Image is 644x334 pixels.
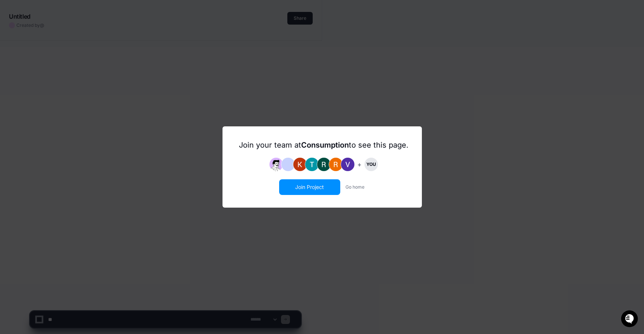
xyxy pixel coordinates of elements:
span: Consumption [301,141,349,149]
span: Pylon [74,78,90,84]
button: Join Project [280,180,340,194]
div: + [357,160,362,169]
div: We're available if you need us! [25,63,94,69]
img: ACg8ocIO7jtkWN8S2iLRBR-u1BMcRY5-kg2T8U2dj_CWIxGKEUqXVg=s96-c [293,158,307,171]
img: ACg8ocJicDt5bcfDBhYbzAwVqTQ2i8yRam7ZQqb5c_88AYA85VJ6Xg=s96-c [329,158,342,171]
img: avatar [269,158,283,171]
span: Created by [16,22,44,28]
img: ACg8ocIKEij4f1FGmU_Gwc23jYcekLJsYtAhL7wmAZ4g31XbkJDkuQ=s96-c [317,158,331,171]
span: to see this page. [349,141,408,149]
img: ACg8ocIwJgzk95Xgw3evxVna_fQzuNAWauM5sMWdEUJt5UatUmcitw=s96-c [305,158,319,171]
a: Powered byPylon [53,78,90,84]
img: ACg8ocL241_0phKJlfSrCFQageoW7eHGzxH7AIccBpFJivKcCpGNhQ=s96-c [341,158,354,171]
h1: Untitled [9,12,31,21]
div: Welcome [7,30,136,42]
span: @ [40,22,44,28]
img: PlayerZero [7,7,22,22]
button: Start new chat [127,58,136,67]
span: Join your team at [239,141,301,149]
img: 1736555170064-99ba0984-63c1-480f-8ee9-699278ef63ed [7,56,21,69]
button: Share [287,12,313,25]
p: You [364,158,378,171]
button: Go home [345,184,364,190]
iframe: Open customer support [620,309,640,330]
div: Start new chat [25,56,122,63]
